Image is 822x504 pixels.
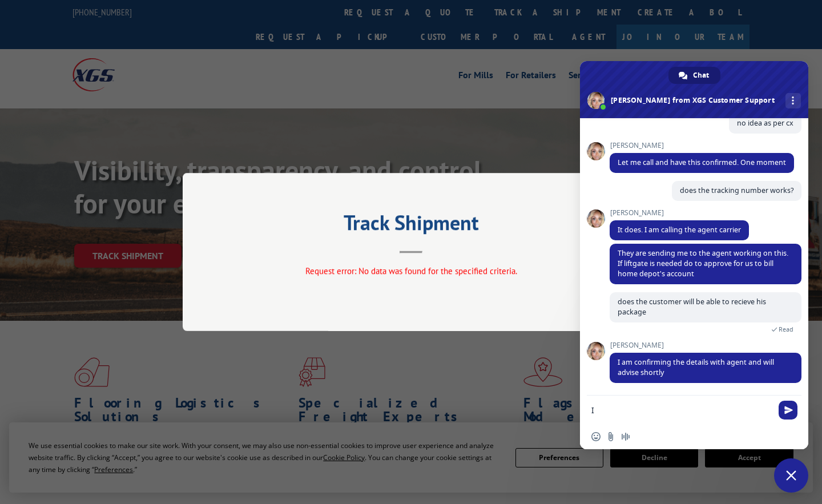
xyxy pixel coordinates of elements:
span: Audio message [621,432,630,441]
span: no idea as per cx [737,118,793,128]
span: Insert an emoji [591,432,601,441]
span: does the tracking number works? [680,186,793,195]
span: Send [779,401,797,420]
h2: Track Shipment [240,215,582,236]
span: It does. I am calling the agent carrier [618,225,741,235]
span: [PERSON_NAME] [610,209,749,217]
span: Request error: No data was found for the specified criteria. [305,265,517,276]
span: [PERSON_NAME] [610,341,801,349]
span: Let me call and have this confirmed. One moment [618,158,786,167]
span: Read [779,325,793,333]
span: They are sending me to the agent working on this. If liftgate is needed do to approve for us to b... [618,248,788,279]
span: does the customer will be able to recieve his package [618,297,766,317]
span: Chat [693,67,709,84]
textarea: Compose your message... [591,396,774,424]
span: Send a file [606,432,615,441]
a: Close chat [774,458,808,493]
span: [PERSON_NAME] [610,142,794,150]
a: Chat [668,67,720,84]
span: I am confirming the details with agent and will advise shortly [618,357,774,377]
